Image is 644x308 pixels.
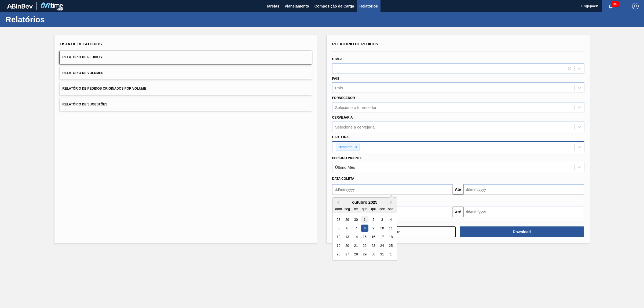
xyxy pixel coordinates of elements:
[335,124,375,129] div: Selecione a cervejaria
[332,226,456,237] button: Limpar
[369,225,377,232] div: Choose quinta-feira, 9 de outubro de 2025
[332,57,343,61] label: Etapa
[335,205,342,212] div: dom
[369,242,377,249] div: Choose quinta-feira, 23 de outubro de 2025
[60,42,102,46] span: Lista de Relatórios
[453,184,463,195] button: Até
[335,165,355,170] div: Último Mês
[611,1,619,7] span: 187
[378,205,386,212] div: sex
[335,216,342,223] div: Choose domingo, 28 de setembro de 2025
[361,216,368,223] div: Choose quarta-feira, 1 de outubro de 2025
[60,51,312,64] button: Relatório de Pedidos
[266,3,279,9] span: Tarefas
[343,216,351,223] div: Choose segunda-feira, 29 de setembro de 2025
[332,177,354,181] span: Data coleta
[360,3,378,9] span: Relatórios
[453,207,463,217] button: Até
[332,77,339,80] label: País
[332,135,349,139] label: Carteira
[343,233,351,241] div: Choose segunda-feira, 13 de outubro de 2025
[332,96,355,100] label: Fornecedor
[63,87,146,90] span: Relatório de Pedidos Originados por Volume
[460,226,584,237] button: Download
[361,205,368,212] div: qua
[352,242,359,249] div: Choose terça-feira, 21 de outubro de 2025
[387,233,394,241] div: Choose sábado, 18 de outubro de 2025
[335,251,342,258] div: Choose domingo, 26 de outubro de 2025
[60,67,312,80] button: Relatório de Volumes
[361,242,368,249] div: Choose quarta-feira, 22 de outubro de 2025
[390,200,394,204] button: Next Month
[285,3,309,9] span: Planejamento
[387,251,394,258] div: Choose sábado, 1 de novembro de 2025
[378,251,386,258] div: Choose sexta-feira, 31 de outubro de 2025
[378,225,386,232] div: Choose sexta-feira, 10 de outubro de 2025
[63,55,102,59] span: Relatório de Pedidos
[378,242,386,249] div: Choose sexta-feira, 24 de outubro de 2025
[352,205,359,212] div: ter
[343,242,351,249] div: Choose segunda-feira, 20 de outubro de 2025
[463,184,584,195] input: dd/mm/yyyy
[332,42,378,46] span: Relatório de Pedidos
[335,105,376,110] div: Selecione o fornecedor
[387,225,394,232] div: Choose sábado, 11 de outubro de 2025
[335,200,339,204] button: Previous Month
[369,216,377,223] div: Choose quinta-feira, 2 de outubro de 2025
[387,216,394,223] div: Choose sábado, 4 de outubro de 2025
[632,3,639,9] img: Logout
[352,251,359,258] div: Choose terça-feira, 28 de outubro de 2025
[602,2,619,10] button: Notificações
[463,207,584,217] input: dd/mm/yyyy
[352,233,359,241] div: Choose terça-feira, 14 de outubro de 2025
[343,225,351,232] div: Choose segunda-feira, 6 de outubro de 2025
[332,200,397,204] div: outubro 2025
[60,98,312,111] button: Relatório de Sugestões
[63,102,108,106] span: Relatório de Sugestões
[352,216,359,223] div: Choose terça-feira, 30 de setembro de 2025
[343,205,351,212] div: seg
[335,233,342,241] div: Choose domingo, 12 de outubro de 2025
[7,4,33,9] img: TNhmsLtSVTkK8tSr43FrP2fwEKptu5GPRR3wAAAABJRU5ErkJggg==
[387,242,394,249] div: Choose sábado, 25 de outubro de 2025
[335,242,342,249] div: Choose domingo, 19 de outubro de 2025
[387,205,394,212] div: sab
[335,86,343,90] div: País
[332,116,353,119] label: Cervejaria
[378,233,386,241] div: Choose sexta-feira, 17 de outubro de 2025
[378,216,386,223] div: Choose sexta-feira, 3 de outubro de 2025
[369,233,377,241] div: Choose quinta-feira, 16 de outubro de 2025
[361,225,368,232] div: Choose quarta-feira, 8 de outubro de 2025
[352,225,359,232] div: Choose terça-feira, 7 de outubro de 2025
[361,251,368,258] div: Choose quarta-feira, 29 de outubro de 2025
[332,184,453,195] input: dd/mm/yyyy
[343,251,351,258] div: Choose segunda-feira, 27 de outubro de 2025
[332,156,362,160] label: Período Vigente
[336,144,354,151] div: Preforma
[369,205,377,212] div: qui
[60,82,312,95] button: Relatório de Pedidos Originados por Volume
[369,251,377,258] div: Choose quinta-feira, 30 de outubro de 2025
[5,16,101,23] h1: Relatórios
[335,225,342,232] div: Choose domingo, 5 de outubro de 2025
[334,215,395,259] div: month 2025-10
[63,71,103,75] span: Relatório de Volumes
[361,233,368,241] div: Choose quarta-feira, 15 de outubro de 2025
[314,3,354,9] span: Composição de Carga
